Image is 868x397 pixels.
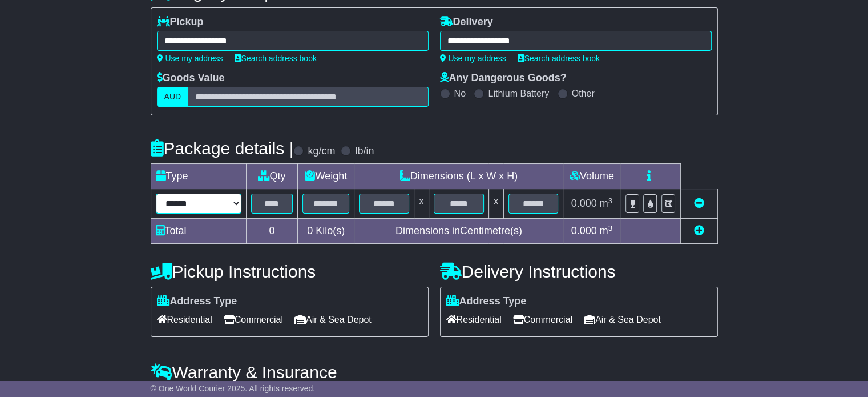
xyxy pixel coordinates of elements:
[307,225,313,236] span: 0
[572,88,595,99] label: Other
[224,311,283,328] span: Commercial
[157,311,212,328] span: Residential
[440,16,493,29] label: Delivery
[694,225,704,236] a: Add new item
[600,225,613,236] span: m
[151,384,316,393] span: © One World Courier 2025. All rights reserved.
[571,198,597,209] span: 0.000
[488,189,503,219] td: x
[694,198,704,209] a: Remove this item
[151,262,429,281] h4: Pickup Instructions
[414,189,429,219] td: x
[446,295,527,308] label: Address Type
[354,164,563,189] td: Dimensions (L x W x H)
[151,139,294,158] h4: Package details |
[354,219,563,244] td: Dimensions in Centimetre(s)
[440,72,567,85] label: Any Dangerous Goods?
[440,262,718,281] h4: Delivery Instructions
[151,363,718,382] h4: Warranty & Insurance
[246,219,298,244] td: 0
[518,54,600,63] a: Search address book
[157,295,237,308] label: Address Type
[563,164,620,189] td: Volume
[600,198,613,209] span: m
[488,88,549,99] label: Lithium Battery
[513,311,572,328] span: Commercial
[355,145,374,158] label: lb/in
[608,224,613,232] sup: 3
[151,219,246,244] td: Total
[446,311,502,328] span: Residential
[157,87,189,107] label: AUD
[571,225,597,236] span: 0.000
[584,311,661,328] span: Air & Sea Depot
[608,197,613,205] sup: 3
[294,311,372,328] span: Air & Sea Depot
[151,164,246,189] td: Type
[454,88,466,99] label: No
[246,164,298,189] td: Qty
[298,164,354,189] td: Weight
[157,72,225,85] label: Goods Value
[235,54,317,63] a: Search address book
[157,16,204,29] label: Pickup
[157,54,223,63] a: Use my address
[308,145,335,158] label: kg/cm
[440,54,506,63] a: Use my address
[298,219,354,244] td: Kilo(s)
